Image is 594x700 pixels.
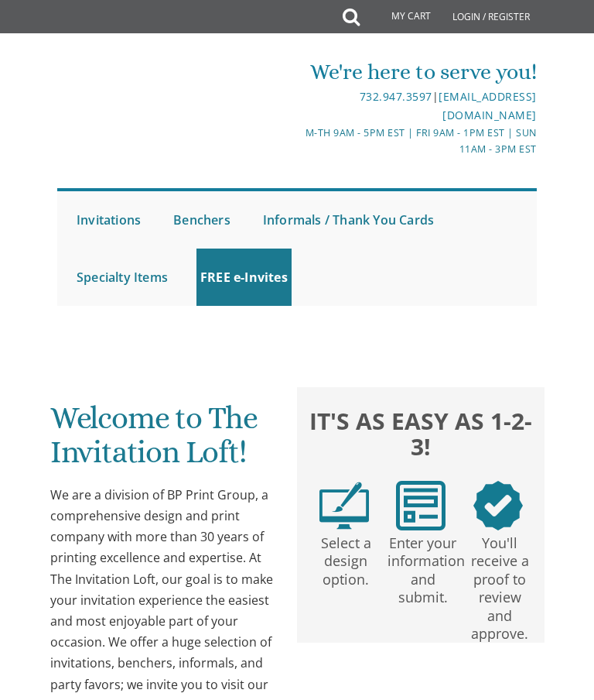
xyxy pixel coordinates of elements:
[473,481,523,530] img: step3.png
[464,530,535,643] p: You'll receive a proof to review and approve.
[73,191,145,249] a: Invitations
[439,89,537,122] a: [EMAIL_ADDRESS][DOMAIN_NAME]
[396,481,445,530] img: step2.png
[73,249,172,306] a: Specialty Items
[50,401,282,481] h1: Welcome to The Invitation Loft!
[169,191,234,249] a: Benchers
[387,530,459,606] p: Enter your information and submit.
[310,530,381,588] p: Select a design option.
[298,125,537,158] div: M-Th 9am - 5pm EST | Fri 9am - 1pm EST | Sun 11am - 3pm EST
[196,249,292,306] a: FREE e-Invites
[298,87,537,125] div: |
[259,191,438,249] a: Informals / Thank You Cards
[358,2,442,33] a: My Cart
[306,406,537,462] h2: It's as easy as 1-2-3!
[298,57,537,87] div: We're here to serve you!
[360,89,432,104] a: 732.947.3597
[319,481,369,530] img: step1.png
